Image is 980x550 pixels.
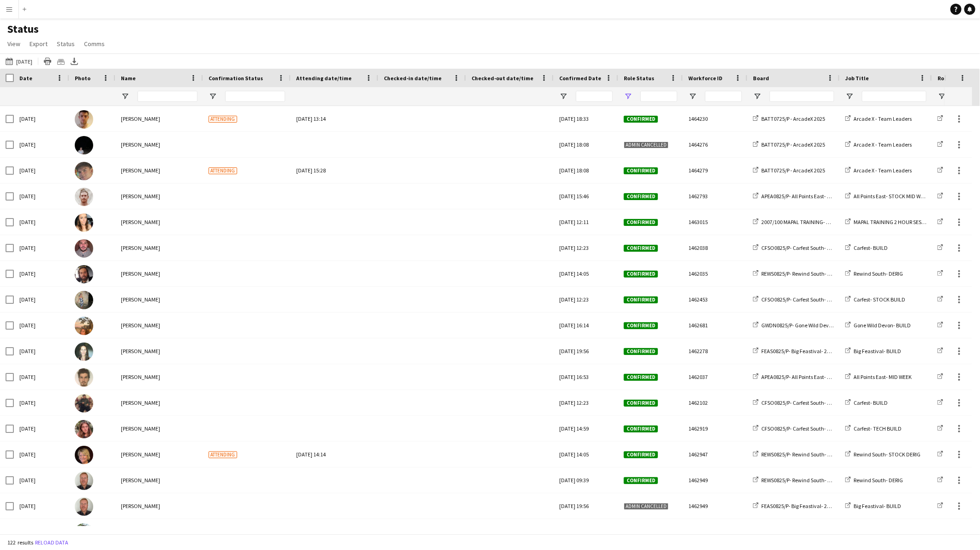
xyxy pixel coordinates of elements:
input: Confirmation Status Filter Input [225,91,285,102]
div: [DATE] 18:08 [554,158,618,183]
div: 1464230 [683,106,747,131]
span: BATT0725/P - ArcadeX 2025 [761,141,825,148]
span: Confirmed [624,219,658,226]
div: [DATE] 15:46 [554,183,618,209]
span: [PERSON_NAME] [121,270,160,277]
div: [DATE] 19:56 [554,493,618,519]
a: Carfest- BUILD [845,399,888,406]
img: Jonathan van der Velden [75,188,93,206]
span: Status [57,40,75,48]
div: 1462681 [683,313,747,338]
span: 2007/100 MAPAL TRAINING- ONLINE [761,219,844,225]
input: Job Title Filter Input [862,91,926,102]
app-action-btn: Print [42,56,53,67]
img: Grace Shorten [75,317,93,335]
a: CFSO0825/P- Carfest South- 2025 [753,425,838,432]
span: Rewind South- STOCK DERIG [854,451,920,458]
span: Workforce ID [688,75,723,82]
img: Philip Cartin [75,136,93,154]
div: 1462102 [683,390,747,415]
span: Confirmation Status [209,75,263,82]
div: [DATE] 14:05 [554,442,618,467]
app-action-btn: Crew files as ZIP [55,56,66,67]
span: FEAS0825/P- Big Feastival- 2025 [761,348,835,355]
button: Open Filter Menu [209,92,217,101]
span: Arcade X - Team Leaders [854,141,912,148]
span: [PERSON_NAME] [121,399,160,406]
span: [PERSON_NAME] [121,348,160,355]
span: [PERSON_NAME] [121,425,160,432]
span: Confirmed [624,271,658,278]
span: Date [19,75,32,82]
button: Open Filter Menu [845,92,854,101]
a: Carfest- TECH BUILD [845,425,902,432]
span: REWS0825/P- Rewind South- 2025 [761,451,838,458]
span: Admin cancelled [624,142,669,148]
span: GWDN0825/P- Gone Wild Devon- 2025 [761,322,849,329]
span: Confirmed [624,245,658,252]
a: REWS0825/P- Rewind South- 2025 [753,451,838,458]
span: Name [121,75,136,82]
div: [DATE] 19:56 [554,338,618,364]
span: [PERSON_NAME] [121,219,160,225]
a: Carfest- STOCK BUILD [845,296,905,303]
span: Confirmed [624,322,658,329]
button: Open Filter Menu [559,92,568,101]
span: [PERSON_NAME] [121,115,160,122]
a: CFSO0825/P- Carfest South- 2025 [753,244,838,251]
div: 1462035 [683,261,747,286]
a: REWS0825/P- Rewind South- 2025 [753,270,838,277]
a: Arcade X - Team Leaders [845,141,912,148]
span: FEAS0825/P- Big Feastival- 2025 [761,503,835,509]
button: [DATE] [4,56,34,67]
span: [PERSON_NAME] [121,141,160,148]
div: [DATE] [14,390,69,415]
div: [DATE] [14,261,69,286]
span: Carfest- STOCK BUILD [854,296,905,303]
span: [PERSON_NAME] [121,167,160,174]
div: [DATE] [14,313,69,338]
span: Photo [75,75,90,82]
div: [DATE] 12:23 [554,235,618,260]
span: BATT0725/P - ArcadeX 2025 [761,115,825,122]
img: David Foreman [75,523,93,542]
button: Open Filter Menu [753,92,761,101]
div: [DATE] 18:33 [554,106,618,131]
span: Admin cancelled [624,503,669,510]
a: Rewind South- STOCK DERIG [845,451,920,458]
button: Open Filter Menu [624,92,632,101]
a: Comms [80,38,108,50]
span: All Points East- MID WEEK [854,373,912,380]
div: [DATE] [14,106,69,131]
span: Confirmed [624,426,658,432]
span: Big Feastival- BUILD [854,348,901,355]
a: MAPAL TRAINING 2 HOUR SESSION ONLINE APE [845,219,962,225]
div: [DATE] 15:28 [296,158,373,183]
span: BATT0725/P - ArcadeX 2025 [761,167,825,174]
button: Open Filter Menu [688,92,697,101]
span: Attending [209,116,237,123]
div: 1462037 [683,364,747,390]
span: CFSO0825/P- Carfest South- 2025 [761,425,838,432]
div: 1464276 [683,132,747,157]
a: BATT0725/P - ArcadeX 2025 [753,115,825,122]
input: Board Filter Input [770,91,834,102]
img: Euan S Smith [75,472,93,490]
a: Export [26,38,51,50]
span: Role [938,75,949,82]
div: [DATE] 14:59 [554,416,618,441]
span: Attending [209,167,237,174]
span: Confirmed [624,400,658,407]
img: Bradley Power [75,394,93,413]
a: Arcade X - Team Leaders [845,115,912,122]
span: CFSO0825/P- Carfest South- 2025 [761,244,838,251]
div: 1462919 [683,416,747,441]
img: Mark Leaver [75,368,93,387]
span: Rewind South- DERIG [854,270,903,277]
span: CFSO0825/P- Carfest South- 2025 [761,399,838,406]
a: FEAS0825/P- Big Feastival- 2025 [753,503,835,509]
div: [DATE] [14,158,69,183]
span: [PERSON_NAME] [121,451,160,458]
div: 1462453 [683,287,747,312]
a: CFSO0825/P- Carfest South- 2025 [753,296,838,303]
